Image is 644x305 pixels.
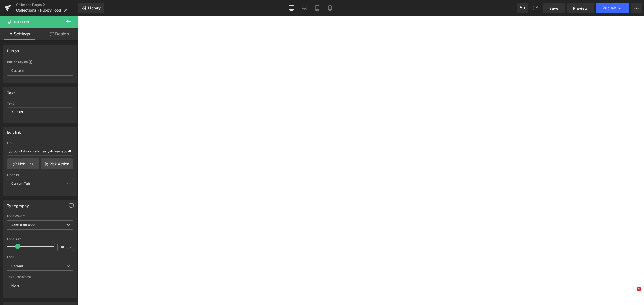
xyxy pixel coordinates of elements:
[7,200,29,208] div: Typography
[631,3,642,13] button: More
[16,3,78,7] a: Collection Pages
[298,3,311,13] a: Laptop
[78,3,104,13] a: New Library
[11,69,24,73] b: Custom
[626,287,639,300] iframe: Intercom live chat
[14,20,29,24] span: Button
[324,3,336,13] a: Mobile
[7,214,73,218] div: Font Weight
[7,275,73,279] div: Text Transform
[7,127,21,135] div: Edit link
[517,3,528,13] button: Undo
[11,283,20,287] b: None
[637,287,641,291] span: 4
[7,147,73,156] input: https://your-shop.myshopify.com
[68,246,72,249] span: px
[549,5,558,11] span: Save
[596,3,629,13] button: Publish
[567,3,594,13] a: Preview
[7,141,73,145] div: Link
[11,264,23,269] i: Default
[7,88,15,95] div: Text
[16,8,61,12] span: Collections - Puppy Food
[11,181,30,185] b: Current Tab
[7,173,73,177] div: Open in
[7,59,73,64] div: Button Styles
[11,223,35,227] b: Semi Bold 600
[7,102,73,105] div: Text
[311,3,324,13] a: Tablet
[7,46,19,53] div: Button
[88,6,101,10] span: Library
[41,158,73,169] a: Pick Action
[603,6,616,10] span: Publish
[530,3,541,13] button: Redo
[7,237,73,241] div: Font Size
[285,3,298,13] a: Desktop
[7,255,73,259] div: Font
[7,158,39,169] a: Pick Link
[573,5,588,11] span: Preview
[40,28,79,40] a: Design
